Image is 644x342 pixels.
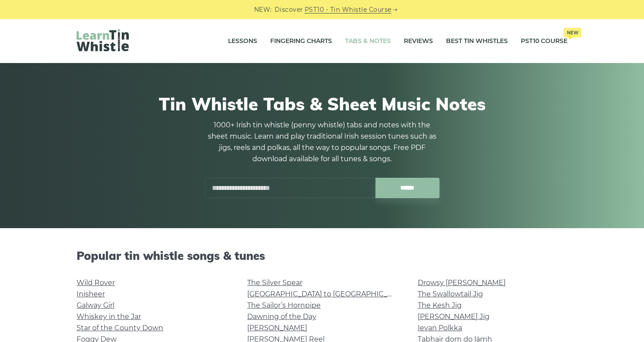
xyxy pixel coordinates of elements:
[205,120,439,165] p: 1000+ Irish tin whistle (penny whistle) tabs and notes with the sheet music. Learn and play tradi...
[228,30,257,52] a: Lessons
[404,30,433,52] a: Reviews
[563,28,581,37] span: New
[77,312,141,321] a: Whiskey in the Jar
[77,249,567,262] h2: Popular tin whistle songs & tunes
[247,324,307,332] a: [PERSON_NAME]
[345,30,391,52] a: Tabs & Notes
[418,279,506,287] a: Drowsy [PERSON_NAME]
[247,279,302,287] a: The Silver Spear
[418,324,462,332] a: Ievan Polkka
[77,324,163,332] a: Star of the County Down
[418,312,490,321] a: [PERSON_NAME] Jig
[247,312,316,321] a: Dawning of the Day
[77,290,105,298] a: Inisheer
[77,29,129,51] img: LearnTinWhistle.com
[418,301,462,309] a: The Kesh Jig
[521,30,567,52] a: PST10 CourseNew
[77,93,567,114] h1: Tin Whistle Tabs & Sheet Music Notes
[247,301,321,309] a: The Sailor’s Hornpipe
[446,30,508,52] a: Best Tin Whistles
[77,279,115,287] a: Wild Rover
[418,290,483,298] a: The Swallowtail Jig
[77,301,114,309] a: Galway Girl
[270,30,332,52] a: Fingering Charts
[247,290,408,298] a: [GEOGRAPHIC_DATA] to [GEOGRAPHIC_DATA]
